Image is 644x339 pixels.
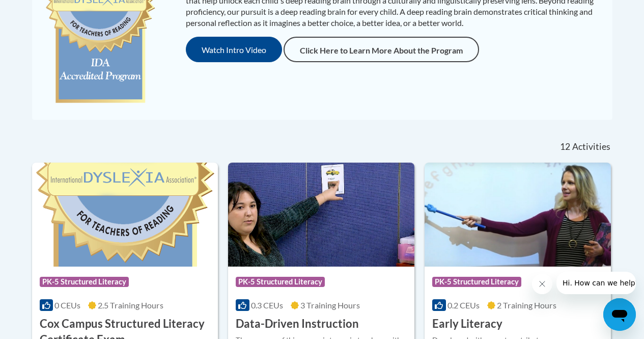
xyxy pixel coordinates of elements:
[447,300,480,310] span: 0.2 CEUs
[236,277,325,287] span: PK-5 Structured Literacy
[6,7,82,15] span: Hi. How can we help?
[497,300,556,310] span: 2 Training Hours
[54,300,80,310] span: 0 CEUs
[32,163,218,267] img: Course Logo
[228,163,414,267] img: Course Logo
[251,300,283,310] span: 0.3 CEUs
[98,300,163,310] span: 2.5 Training Hours
[532,274,552,294] iframe: Close message
[556,272,636,294] iframe: Message from company
[603,298,636,331] iframe: Button to launch messaging window
[560,141,570,152] span: 12
[300,300,360,310] span: 3 Training Hours
[425,163,611,267] img: Course Logo
[572,141,610,152] span: Activities
[432,277,521,287] span: PK-5 Structured Literacy
[432,316,502,332] h3: Early Literacy
[236,316,359,332] h3: Data-Driven Instruction
[40,277,129,287] span: PK-5 Structured Literacy
[186,37,282,62] button: Watch Intro Video
[284,37,479,62] a: Click Here to Learn More About the Program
